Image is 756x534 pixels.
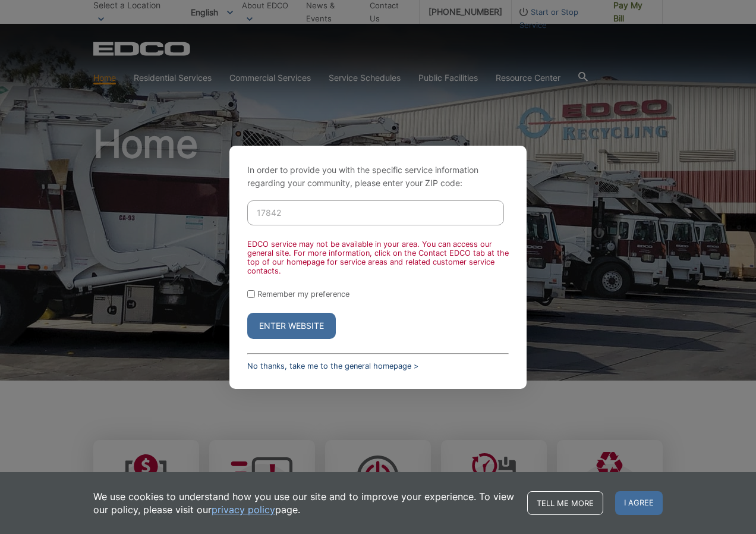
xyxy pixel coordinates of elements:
[527,491,603,515] a: Tell me more
[247,362,418,370] a: No thanks, take me to the general homepage >
[212,503,275,516] a: privacy policy
[247,164,509,190] p: In order to provide you with the specific service information regarding your community, please en...
[615,491,663,515] span: I agree
[247,240,509,275] div: EDCO service may not be available in your area. You can access our general site. For more informa...
[247,313,336,339] button: Enter Website
[257,290,349,299] label: Remember my preference
[247,200,504,225] input: Enter ZIP Code
[93,490,515,516] p: We use cookies to understand how you use our site and to improve your experience. To view our pol...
